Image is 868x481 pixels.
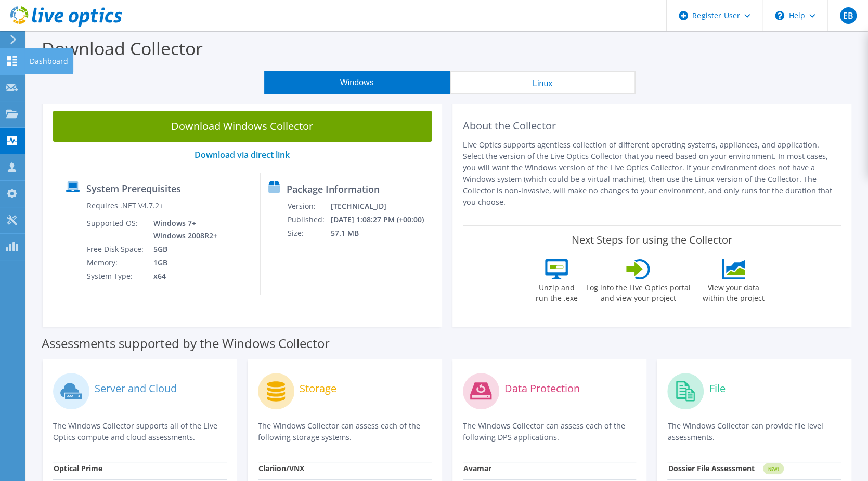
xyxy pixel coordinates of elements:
label: Server and Cloud [95,383,177,394]
label: System Prerequisites [86,183,181,194]
td: Version: [287,199,330,213]
p: The Windows Collector can assess each of the following storage systems. [258,420,432,443]
svg: \n [775,11,784,20]
strong: Avamar [463,463,491,473]
a: Download Windows Collector [53,111,432,142]
span: EB [840,7,857,24]
label: Download Collector [42,36,203,60]
button: Linux [450,71,636,94]
label: Next Steps for using the Collector [572,234,732,246]
td: Windows 7+ Windows 2008R2+ [146,217,219,243]
label: File [709,383,725,394]
td: Size: [287,226,330,240]
label: Unzip and run the .exe [533,279,580,303]
a: Download via direct link [195,149,290,161]
strong: Clariion/VNX [258,463,304,473]
tspan: NEW! [768,466,779,472]
td: [DATE] 1:08:27 PM (+00:00) [330,213,437,226]
strong: Dossier File Assessment [668,463,754,473]
button: Windows [264,71,450,94]
td: System Type: [86,270,146,283]
label: Log into the Live Optics portal and view your project [586,279,691,303]
td: Published: [287,213,330,226]
p: The Windows Collector can provide file level assessments. [667,420,841,443]
label: Package Information [287,184,380,194]
label: Requires .NET V4.7.2+ [87,201,163,211]
label: Assessments supported by the Windows Collector [42,338,330,349]
div: Dashboard [24,48,73,74]
strong: Optical Prime [54,463,102,473]
td: [TECHNICAL_ID] [330,199,437,213]
label: Data Protection [504,383,580,394]
td: x64 [146,270,219,283]
td: Free Disk Space: [86,243,146,256]
td: 5GB [146,243,219,256]
td: 1GB [146,256,219,270]
p: The Windows Collector can assess each of the following DPS applications. [463,420,637,443]
p: Live Optics supports agentless collection of different operating systems, appliances, and applica... [463,139,841,208]
h2: About the Collector [463,119,841,132]
td: Supported OS: [86,217,146,243]
p: The Windows Collector supports all of the Live Optics compute and cloud assessments. [53,420,227,443]
label: Storage [300,383,336,394]
td: 57.1 MB [330,226,437,240]
td: Memory: [86,256,146,270]
label: View your data within the project [696,279,771,303]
